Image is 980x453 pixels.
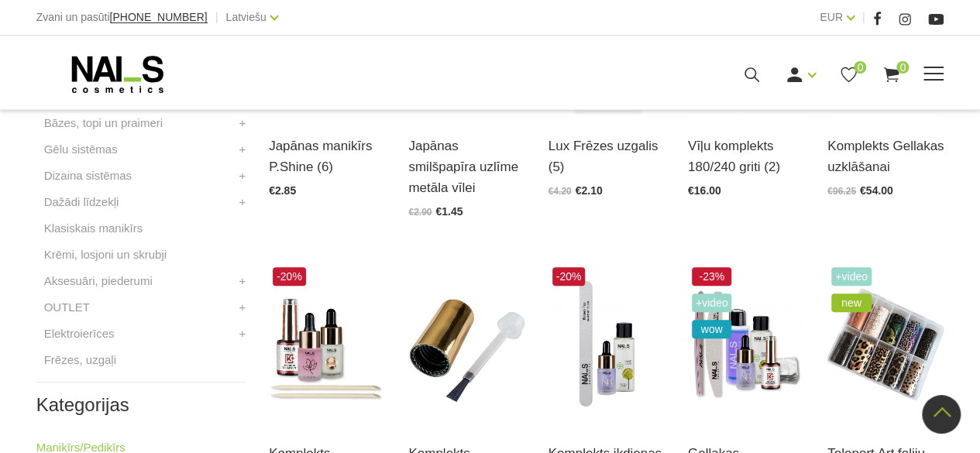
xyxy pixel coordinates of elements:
[831,267,872,286] span: +Video
[839,65,858,84] a: 0
[576,184,603,197] span: €2.10
[862,8,865,27] span: |
[831,293,872,312] span: new
[548,186,572,197] span: €4.20
[269,263,385,424] img: Komplektā ietilpst:- Keratīna līdzeklis bojātu nagu atjaunošanai, 14 ml,- Kutikulas irdinātājs ar...
[36,8,208,27] div: Zvani un pasūti
[552,267,586,286] span: -20%
[239,193,246,211] a: +
[408,263,524,424] img: Komplekts - rezerves ota un korķis 15 ml 1gb.Kā pareizi nomainīt: 1) Atskrūvē bāzi un Izņem bāzes...
[269,136,385,177] a: Japānas manikīrs P.Shine (6)
[215,8,218,27] span: |
[239,140,246,159] a: +
[688,184,721,197] span: €16.00
[827,136,944,177] a: Komplekts Gellakas uzklāšanai
[239,114,246,132] a: +
[110,12,208,23] a: [PHONE_NUMBER]
[44,140,118,159] a: Gēlu sistēmas
[854,61,866,74] span: 0
[408,207,432,218] span: €2.90
[44,193,119,211] a: Dažādi līdzekļi
[239,324,246,343] a: +
[36,395,246,415] h2: Kategorijas
[688,263,804,424] img: Gellakas noņemšanas komplekts ietver▪️ Līdzeklis Gellaku un citu Soak Off produktu noņemšanai (10...
[239,298,246,317] a: +
[820,8,843,26] a: EUR
[435,205,462,218] span: €1.45
[273,267,306,286] span: -20%
[44,272,153,290] a: Aksesuāri, piederumi
[408,136,524,199] a: Japānas smilšpapīra uzlīme metāla vīlei
[548,136,665,177] a: Lux Frēzes uzgalis (5)
[692,293,732,312] span: +Video
[827,186,856,197] span: €96.25
[882,65,901,84] a: 0
[548,263,665,424] img: Komplektā ietilst: - Organic Lotion Lithi&amp;Jasmine 50 ml; - Melleņu Kutikulu eļļa 15 ml; - Woo...
[44,298,90,317] a: OUTLET
[44,166,132,185] a: Dizaina sistēmas
[239,166,246,185] a: +
[239,272,246,290] a: +
[896,61,909,74] span: 0
[226,8,266,26] a: Latviešu
[827,263,944,424] img: Folija dizaina veidošanai. Piemērota gan modelētiem nagiem, gan gēllakas pārklājumam. Komplektā 1...
[44,324,115,343] a: Elektroierīces
[269,184,296,197] span: €2.85
[692,267,732,286] span: -23%
[44,114,163,132] a: Bāzes, topi un praimeri
[44,351,116,369] a: Frēzes, uzgaļi
[688,136,804,177] a: Vīļu komplekts 180/240 griti (2)
[860,184,893,197] span: €54.00
[44,245,167,264] a: Krēmi, losjoni un skrubji
[44,219,143,238] a: Klasiskais manikīrs
[692,320,732,338] span: wow
[110,11,208,23] span: [PHONE_NUMBER]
